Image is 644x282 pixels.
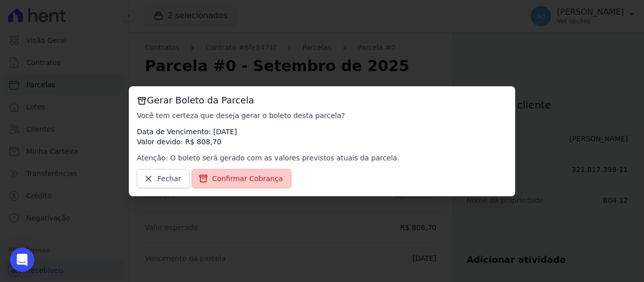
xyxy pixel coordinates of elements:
div: Open Intercom Messenger [10,248,34,272]
p: Data de Vencimento: [DATE] Valor devido: R$ 808,70 [137,127,507,147]
h3: Gerar Boleto da Parcela [137,94,507,106]
p: Você tem certeza que deseja gerar o boleto desta parcela? [137,110,507,121]
span: Confirmar Cobrança [212,174,283,184]
a: Fechar [137,169,190,188]
a: Confirmar Cobrança [192,169,292,188]
span: Fechar [157,174,181,184]
p: Atenção: O boleto será gerado com as valores previstos atuais da parcela. [137,153,507,163]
